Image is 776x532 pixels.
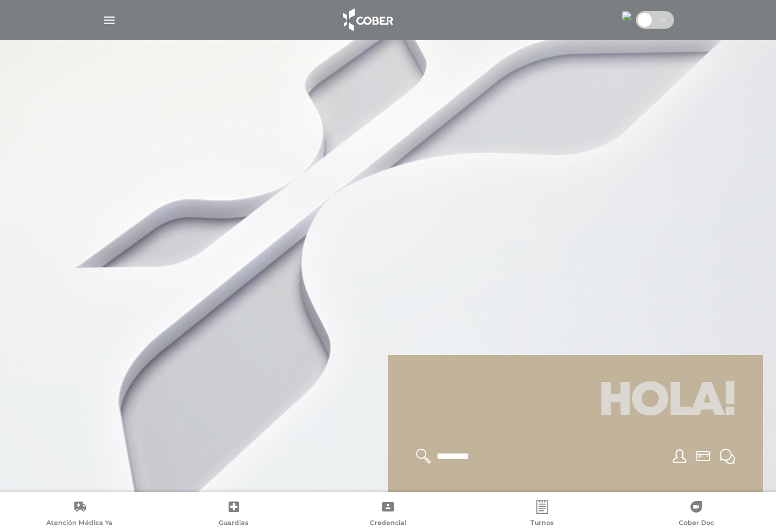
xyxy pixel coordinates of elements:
[530,519,554,529] span: Turnos
[219,519,249,529] span: Guardias
[311,500,465,530] a: Credencial
[46,519,113,529] span: Atención Médica Ya
[620,500,774,530] a: Cober Doc
[2,500,156,530] a: Atención Médica Ya
[679,519,714,529] span: Cober Doc
[102,13,117,28] img: Cober_menu-lines-white.svg
[336,6,398,34] img: logo_cober_home-white.png
[465,500,620,530] a: Turnos
[622,11,631,21] img: 5255
[402,369,749,435] h1: Hola!
[156,500,311,530] a: Guardias
[370,519,406,529] span: Credencial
